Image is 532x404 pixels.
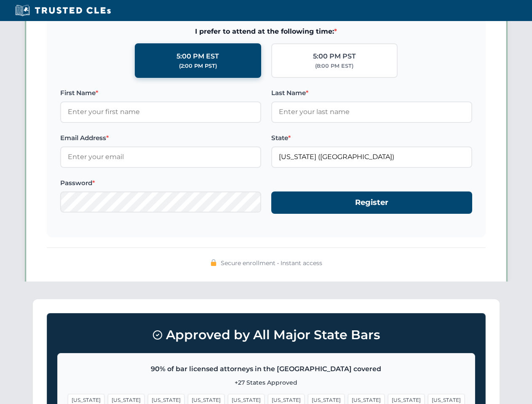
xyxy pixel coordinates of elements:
[60,133,261,143] label: Email Address
[57,324,475,346] h3: Approved by All Major State Bars
[271,146,472,167] input: Florida (FL)
[68,378,465,387] p: +27 States Approved
[179,62,217,70] div: (2:00 PM PST)
[271,133,472,143] label: State
[176,51,219,62] div: 5:00 PM EST
[60,26,472,37] span: I prefer to attend at the following time:
[60,101,261,122] input: Enter your first name
[13,4,113,17] img: Trusted CLEs
[60,88,261,98] label: First Name
[60,178,261,188] label: Password
[315,62,353,70] div: (8:00 PM EST)
[210,259,217,266] img: 🔒
[60,146,261,167] input: Enter your email
[271,191,472,214] button: Register
[313,51,356,62] div: 5:00 PM PST
[221,258,322,268] span: Secure enrollment • Instant access
[271,88,472,98] label: Last Name
[68,364,465,375] p: 90% of bar licensed attorneys in the [GEOGRAPHIC_DATA] covered
[271,101,472,122] input: Enter your last name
